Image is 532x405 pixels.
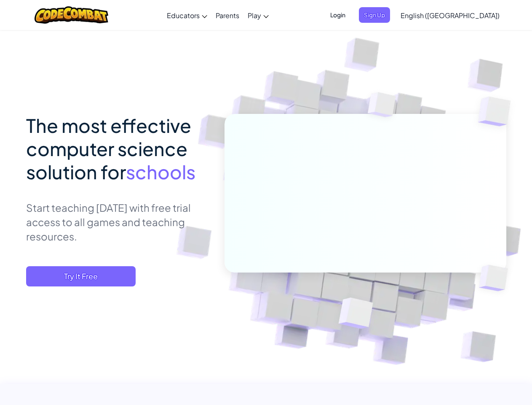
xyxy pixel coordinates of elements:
[26,266,136,286] button: Try It Free
[35,6,108,24] img: CodeCombat logo
[126,160,195,184] span: schools
[167,11,200,20] span: Educators
[396,4,504,27] a: English ([GEOGRAPHIC_DATA])
[318,280,393,350] img: Overlap cubes
[359,7,390,23] button: Sign Up
[325,7,350,23] button: Login
[26,200,212,243] p: Start teaching [DATE] with free trial access to all games and teaching resources.
[401,11,500,20] span: English ([GEOGRAPHIC_DATA])
[243,4,273,27] a: Play
[352,76,412,138] img: Overlap cubes
[26,113,191,184] span: The most effective computer science solution for
[465,247,528,309] img: Overlap cubes
[248,11,261,20] span: Play
[211,4,243,27] a: Parents
[163,4,211,27] a: Educators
